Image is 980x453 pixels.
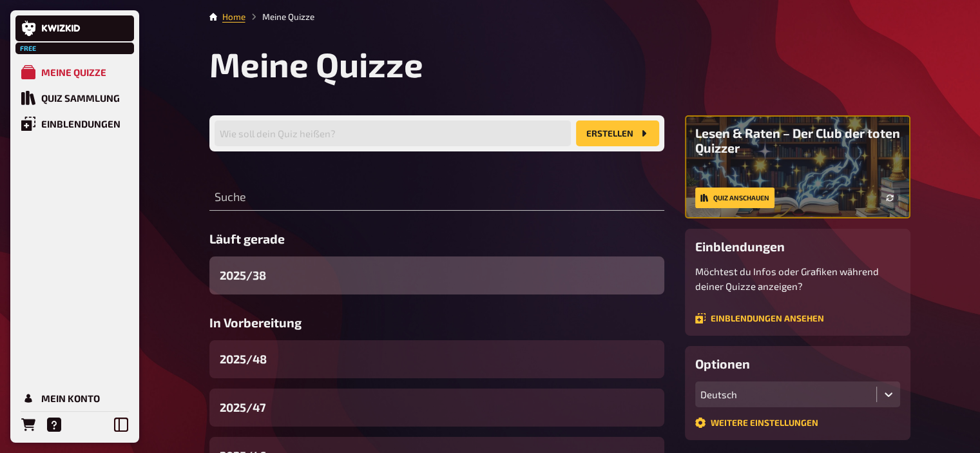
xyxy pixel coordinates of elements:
[695,188,774,208] a: Quiz anschauen
[41,66,106,78] div: Meine Quizze
[209,315,664,330] h3: In Vorbereitung
[245,10,314,23] li: Meine Quizze
[15,59,134,85] a: Meine Quizze
[222,12,245,22] a: Home
[695,356,900,371] h3: Optionen
[209,256,664,294] a: 2025/38
[700,389,871,400] div: Deutsch
[17,44,40,52] span: Free
[15,412,41,438] a: Bestellungen
[41,412,67,438] a: Hilfe
[41,92,120,104] div: Quiz Sammlung
[41,118,120,130] div: Einblendungen
[209,231,664,246] h3: Läuft gerade
[695,239,900,254] h3: Einblendungen
[209,44,910,84] h1: Meine Quizze
[220,267,266,284] span: 2025/38
[695,418,818,428] a: Weitere Einstellungen
[209,185,664,211] input: Suche
[222,10,245,23] li: Home
[695,264,900,293] p: Möchtest du Infos oder Grafiken während deiner Quizze anzeigen?
[209,389,664,427] a: 2025/47
[215,120,571,146] input: Wie soll dein Quiz heißen?
[576,120,659,146] button: Erstellen
[220,399,266,416] span: 2025/47
[15,385,134,411] a: Mein Konto
[15,111,134,137] a: Einblendungen
[15,85,134,111] a: Quiz Sammlung
[220,351,267,368] span: 2025/48
[41,392,100,404] div: Mein Konto
[209,340,664,378] a: 2025/48
[695,126,900,155] h3: Lesen & Raten – Der Club der toten Quizzer
[695,313,824,323] a: Einblendungen ansehen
